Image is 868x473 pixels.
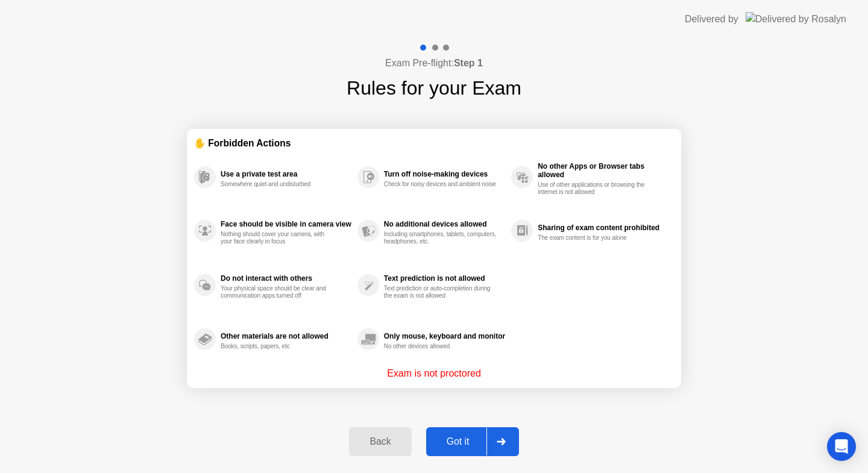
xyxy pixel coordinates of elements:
div: Nothing should cover your camera, with your face clearly in focus [221,231,335,245]
div: Check for noisy devices and ambient noise [384,181,498,188]
h4: Exam Pre-flight: [385,56,483,70]
div: Face should be visible in camera view [221,220,351,228]
div: Open Intercom Messenger [827,432,856,461]
div: Including smartphones, tablets, computers, headphones, etc. [384,231,498,245]
div: Turn off noise-making devices [384,170,505,178]
button: Back [349,427,411,456]
div: Other materials are not allowed [221,332,351,340]
div: The exam content is for you alone [538,234,652,242]
div: No other Apps or Browser tabs allowed [538,162,668,179]
button: Got it [426,427,519,456]
div: Got it [430,436,486,447]
p: Exam is not proctored [387,366,481,381]
div: Use of other applications or browsing the internet is not allowed [538,181,652,196]
div: Text prediction or auto-completion during the exam is not allowed [384,285,498,299]
img: Delivered by Rosalyn [746,12,846,26]
div: Somewhere quiet and undisturbed [221,181,335,188]
div: Do not interact with others [221,274,351,283]
div: No other devices allowed [384,343,498,350]
div: Only mouse, keyboard and monitor [384,332,505,340]
div: Text prediction is not allowed [384,274,505,283]
div: Books, scripts, papers, etc [221,343,335,350]
div: Delivered by [685,12,738,27]
div: ✋ Forbidden Actions [194,136,674,150]
div: Back [353,436,407,447]
div: No additional devices allowed [384,220,505,228]
div: Sharing of exam content prohibited [538,224,668,232]
b: Step 1 [454,58,483,68]
div: Use a private test area [221,170,351,178]
div: Your physical space should be clear and communication apps turned off [221,285,335,299]
h1: Rules for your Exam [347,74,521,102]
